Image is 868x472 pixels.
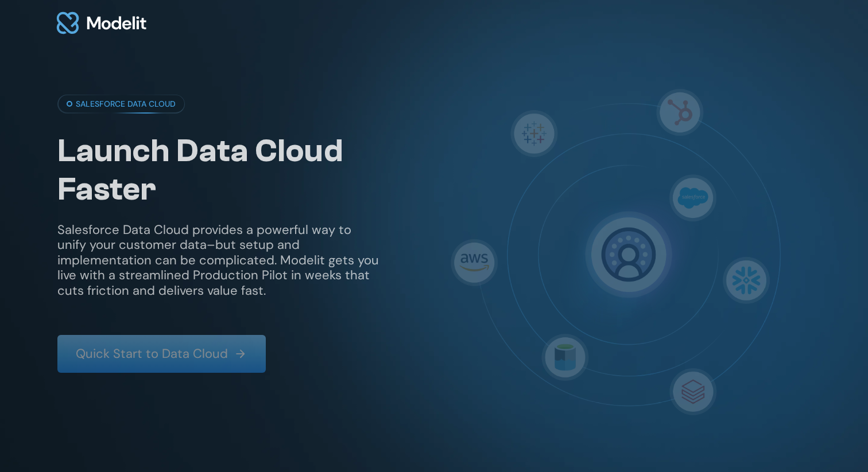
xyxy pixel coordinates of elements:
[55,5,149,41] img: modelit logo
[57,335,266,373] a: Quick Start to Data Cloud
[76,98,176,110] p: SALESFORCE DATA CLOUD
[76,346,228,361] p: Quick Start to Data Cloud
[57,223,379,298] p: Salesforce Data Cloud provides a powerful way to unify your customer data–but setup and implement...
[57,132,379,209] h1: Launch Data Cloud Faster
